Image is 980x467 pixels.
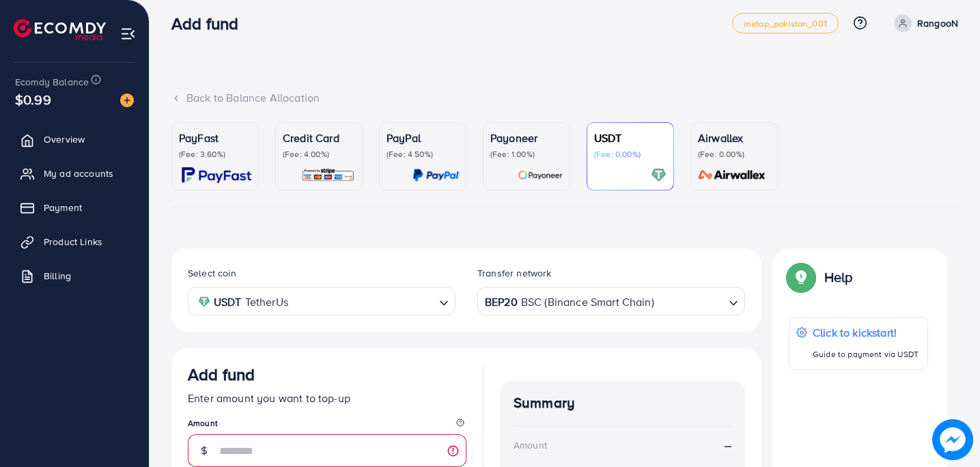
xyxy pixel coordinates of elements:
[698,149,770,160] p: (Fee: 0.00%)
[44,132,85,146] span: Overview
[594,149,667,160] p: (Fee: 0.00%)
[188,390,466,406] p: Enter amount you want to top-up
[824,269,853,285] p: Help
[514,438,547,452] div: Amount
[245,292,288,312] span: TetherUs
[514,395,731,412] h4: Summary
[698,130,770,146] p: Airwallex
[732,13,839,33] a: metap_pakistan_001
[182,167,251,183] img: card
[188,417,466,434] legend: Amount
[932,419,973,460] img: image
[490,130,563,146] p: Payoneer
[198,296,210,308] img: coin
[14,19,106,40] img: logo
[179,130,251,146] p: PayFast
[490,149,563,160] p: (Fee: 1.00%)
[188,266,236,280] label: Select coin
[412,167,459,183] img: card
[477,266,552,280] label: Transfer network
[694,167,770,183] img: card
[387,130,459,146] p: PayPal
[171,90,958,106] div: Back to Balance Allocation
[813,324,919,341] p: Click to kickstart!
[283,149,355,160] p: (Fee: 4.00%)
[44,167,113,180] span: My ad accounts
[188,287,456,315] div: Search for option
[888,14,958,32] a: RangooN
[15,75,89,89] span: Ecomdy Balance
[10,160,139,187] a: My ad accounts
[188,365,255,384] h3: Add fund
[521,292,654,312] span: BSC (Binance Smart Chain)
[301,167,355,183] img: card
[485,292,518,312] strong: BEP20
[477,287,745,315] div: Search for option
[44,235,102,249] span: Product Links
[283,130,355,146] p: Credit Card
[789,265,813,289] img: Popup guide
[725,438,731,453] strong: --
[214,292,242,312] strong: USDT
[120,94,134,107] img: image
[292,291,434,312] input: Search for option
[44,201,82,214] span: Payment
[651,167,667,183] img: card
[917,15,958,31] p: RangooN
[744,19,827,28] span: metap_pakistan_001
[518,167,563,183] img: card
[120,26,136,42] img: menu
[171,14,249,33] h3: Add fund
[15,89,51,109] span: $0.99
[10,126,139,153] a: Overview
[10,262,139,289] a: Billing
[594,130,667,146] p: USDT
[813,346,919,363] p: Guide to payment via USDT
[44,269,71,283] span: Billing
[179,149,251,160] p: (Fee: 3.60%)
[387,149,459,160] p: (Fee: 4.50%)
[10,228,139,255] a: Product Links
[656,291,723,312] input: Search for option
[10,194,139,221] a: Payment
